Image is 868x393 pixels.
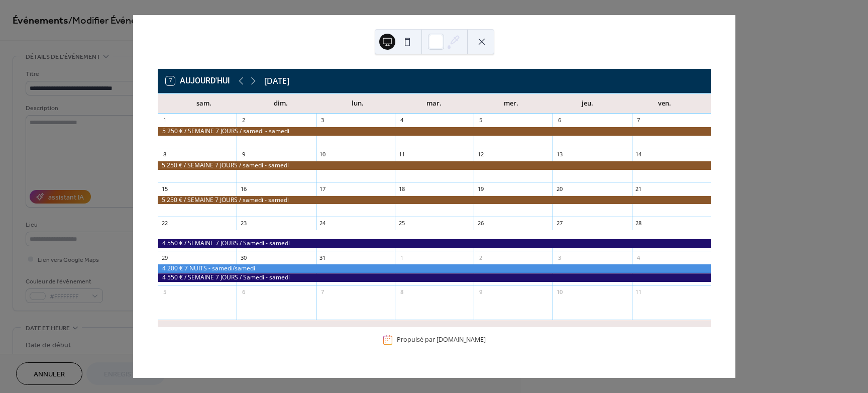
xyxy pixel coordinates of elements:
[158,196,711,205] div: 5 250 € / SEMAINE 7 JOURS / samedi - samedi
[635,254,642,261] div: 4
[477,220,484,227] div: 26
[550,93,626,114] div: jeu.
[635,117,642,124] div: 7
[240,117,247,124] div: 2
[240,220,247,227] div: 23
[161,288,168,296] div: 5
[158,239,711,248] div: 4 550 € / SEMAINE 7 JOURS / Samedi - samedi
[437,336,486,344] a: [DOMAIN_NAME]
[397,336,486,344] div: Propulsé par
[319,93,396,114] div: lun.
[398,288,405,296] div: 8
[319,117,327,124] div: 3
[166,93,243,114] div: sam.
[477,117,484,124] div: 5
[319,151,327,158] div: 10
[161,254,168,261] div: 29
[158,161,711,170] div: 5 250 € / SEMAINE 7 JOURS / samedi - samedi
[635,185,642,192] div: 21
[158,230,711,239] div: 4 550 € - 7 NUITS - samedi/samedi
[264,75,289,87] div: [DATE]
[240,254,247,261] div: 30
[158,273,711,282] div: 4 550 € / SEMAINE 7 JOURS / Samedi - samedi
[319,185,327,192] div: 17
[477,288,484,296] div: 9
[477,254,484,261] div: 2
[319,220,327,227] div: 24
[556,254,563,261] div: 3
[398,151,405,158] div: 11
[635,288,642,296] div: 11
[635,151,642,158] div: 14
[161,151,168,158] div: 8
[158,264,711,273] div: 4 200 € 7 NUITS - samedi/samedi
[319,254,327,261] div: 31
[556,151,563,158] div: 13
[398,220,405,227] div: 25
[635,220,642,227] div: 28
[556,117,563,124] div: 6
[161,220,168,227] div: 22
[240,288,247,296] div: 6
[398,117,405,124] div: 4
[477,185,484,192] div: 19
[319,288,327,296] div: 7
[243,93,319,114] div: dim.
[556,185,563,192] div: 20
[477,151,484,158] div: 12
[162,74,234,88] button: 7Aujourd'hui
[396,93,473,114] div: mar.
[398,185,405,192] div: 18
[556,220,563,227] div: 27
[398,254,405,261] div: 1
[473,93,550,114] div: mer.
[158,127,711,136] div: 5 250 € / SEMAINE 7 JOURS / samedi - samedi
[556,288,563,296] div: 10
[626,93,703,114] div: ven.
[240,151,247,158] div: 9
[161,185,168,192] div: 15
[240,185,247,192] div: 16
[161,117,168,124] div: 1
